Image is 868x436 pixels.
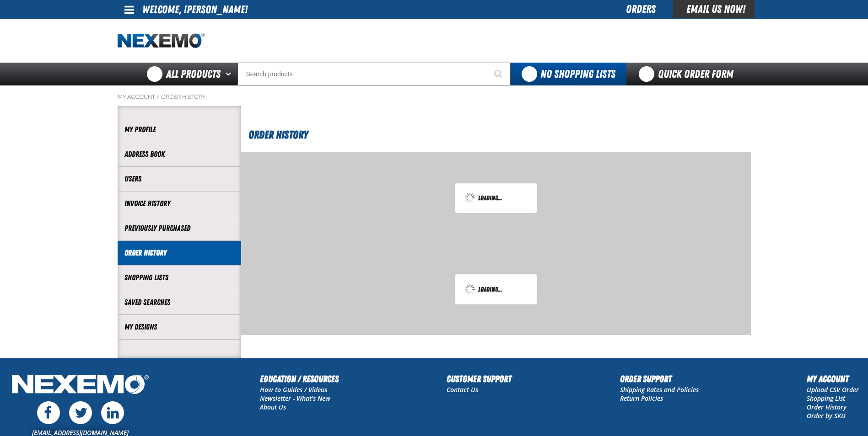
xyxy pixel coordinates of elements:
[260,372,339,386] h2: Education / Resources
[260,385,327,394] a: How to Guides / Videos
[807,411,846,420] a: Order by SKU
[807,372,859,386] h2: My Account
[464,284,528,295] div: Loading...
[248,128,308,141] span: Order History
[807,394,845,403] a: Shopping List
[156,93,160,101] span: /
[511,63,626,85] button: You do not have available Shopping Lists. Open to Create a New List
[124,272,234,283] a: Shopping Lists
[260,394,330,403] a: Newsletter - What's New
[161,93,205,101] a: Order History
[124,223,234,234] a: Previously Purchased
[118,33,205,49] a: Home
[620,372,699,386] h2: Order Support
[118,93,155,101] a: My Account
[166,66,221,82] span: All Products
[124,322,234,332] a: My Designs
[124,248,234,258] a: Order History
[222,63,237,85] button: Open All Products pages
[807,403,846,411] a: Order History
[464,192,528,203] div: Loading...
[447,372,512,386] h2: Customer Support
[540,68,615,80] span: No Shopping Lists
[9,372,151,399] img: Nexemo Logo
[626,63,750,85] a: Quick Order Form
[620,385,699,394] a: Shipping Rates and Policies
[118,93,751,101] nav: Breadcrumbs
[124,297,234,308] a: Saved Searches
[237,63,511,85] input: Search
[124,198,234,209] a: Invoice History
[124,174,234,184] a: Users
[260,403,286,411] a: About Us
[124,124,234,135] a: My Profile
[124,149,234,160] a: Address Book
[488,63,511,85] button: Start Searching
[807,385,859,394] a: Upload CSV Order
[118,33,205,49] img: Nexemo logo
[620,394,663,403] a: Return Policies
[447,385,478,394] a: Contact Us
